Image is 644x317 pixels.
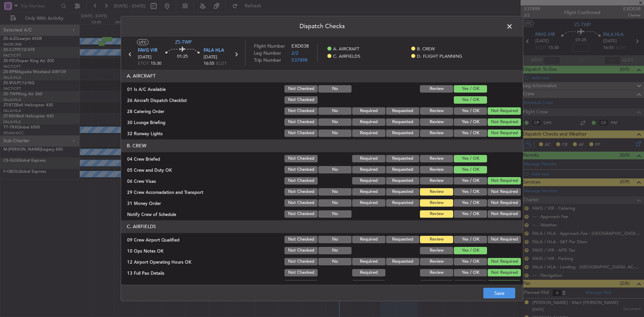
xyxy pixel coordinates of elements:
[488,258,521,265] button: Not Required
[488,199,521,207] button: Not Required
[488,129,521,137] button: Not Required
[488,269,521,276] button: Not Required
[121,16,523,36] header: Dispatch Checks
[488,177,521,184] button: Not Required
[488,188,521,196] button: Not Required
[488,280,521,287] button: Not Required
[488,236,521,243] button: Not Required
[488,210,521,218] button: Not Required
[488,118,521,126] button: Not Required
[488,107,521,115] button: Not Required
